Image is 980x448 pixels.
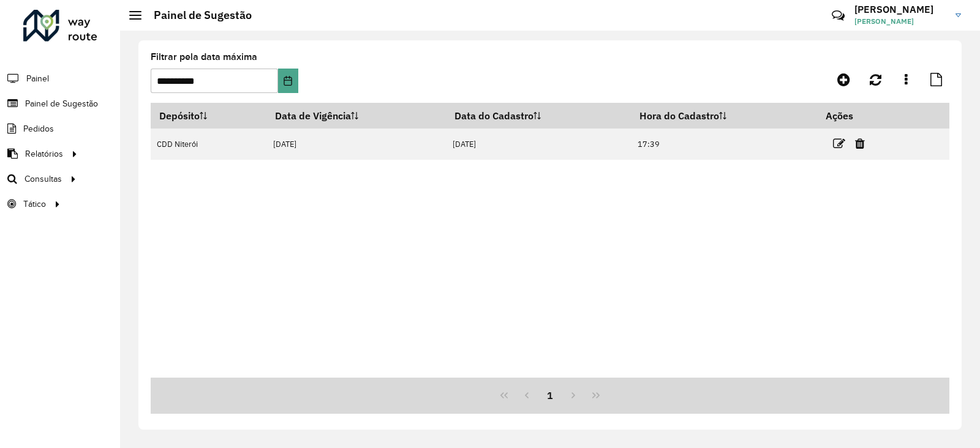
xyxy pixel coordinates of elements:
[446,103,631,129] th: Data do Cadastro
[854,16,946,27] span: [PERSON_NAME]
[23,198,46,211] span: Tático
[631,129,817,160] td: 17:39
[25,97,98,110] span: Painel de Sugestão
[446,129,631,160] td: [DATE]
[631,103,817,129] th: Hora do Cadastro
[825,2,851,29] a: Contato Rápido
[278,69,298,93] button: Choose Date
[266,103,446,129] th: Data de Vigência
[23,122,54,135] span: Pedidos
[151,50,257,64] label: Filtrar pela data máxima
[855,135,865,152] a: Excluir
[854,4,946,15] h3: [PERSON_NAME]
[266,129,446,160] td: [DATE]
[151,129,266,160] td: CDD Niterói
[538,384,562,407] button: 1
[833,135,845,152] a: Editar
[151,103,266,129] th: Depósito
[25,147,63,160] span: Relatórios
[141,9,252,22] h2: Painel de Sugestão
[26,72,49,85] span: Painel
[24,173,62,185] span: Consultas
[817,103,891,129] th: Ações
